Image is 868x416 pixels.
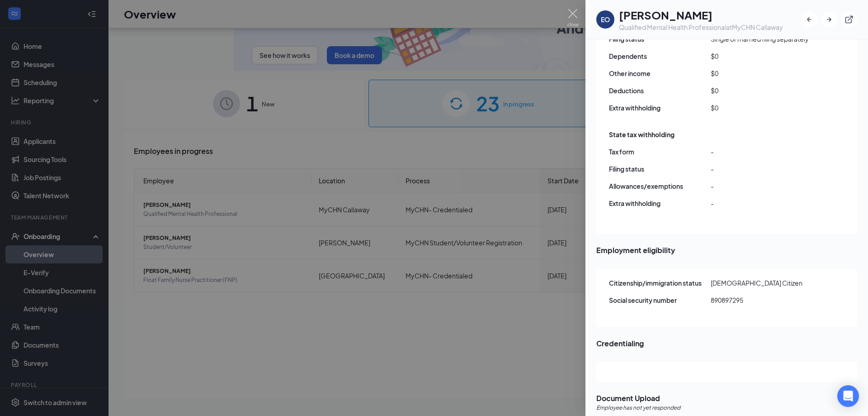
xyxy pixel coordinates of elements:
[596,404,680,412] span: Employee has not yet responded
[711,103,812,113] span: $0
[711,34,812,44] span: Single or married filing separately
[609,86,711,96] span: Deductions
[841,11,857,28] button: ExternalLink
[609,164,711,174] span: Filing status
[805,15,814,24] svg: ArrowLeftNew
[609,147,711,157] span: Tax form
[711,198,812,208] span: -
[844,15,854,24] svg: ExternalLink
[596,392,857,404] span: Document Upload
[825,15,834,24] svg: ArrowRight
[619,7,783,23] h1: [PERSON_NAME]
[711,68,812,78] span: $0
[609,295,711,305] span: Social security number
[609,198,711,208] span: Extra withholding
[609,68,711,78] span: Other income
[711,278,812,288] span: [DEMOGRAPHIC_DATA] Citizen
[711,147,812,157] span: -
[711,51,812,61] span: $0
[711,295,812,305] span: 890897295
[596,338,857,349] span: Credentialing
[601,15,610,24] div: EO
[609,51,711,61] span: Dependents
[711,164,812,174] span: -
[711,86,812,96] span: $0
[609,103,711,113] span: Extra withholding
[609,278,711,288] span: Citizenship/immigration status
[801,11,817,28] button: ArrowLeftNew
[609,129,675,139] span: State tax withholding
[711,181,812,191] span: -
[837,385,859,407] div: Open Intercom Messenger
[619,23,783,32] div: Qualified Mental Health Professional at MyCHN Callaway
[596,244,857,256] span: Employment eligibility
[609,34,711,44] span: Filing status
[821,11,837,28] button: ArrowRight
[609,181,711,191] span: Allowances/exemptions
